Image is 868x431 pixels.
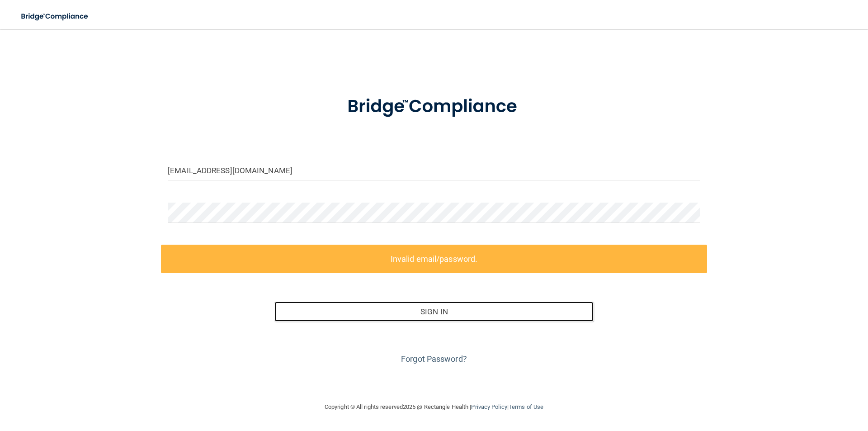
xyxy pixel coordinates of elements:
[161,245,707,273] label: Invalid email/password.
[329,83,539,130] img: bridge_compliance_login_screen.278c3ca4.svg
[509,403,543,410] a: Terms of Use
[274,302,594,322] button: Sign In
[269,393,599,422] div: Copyright © All rights reserved 2025 @ Rectangle Health | |
[168,160,700,180] input: Email
[401,354,467,364] a: Forgot Password?
[14,7,97,26] img: bridge_compliance_login_screen.278c3ca4.svg
[471,403,507,410] a: Privacy Policy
